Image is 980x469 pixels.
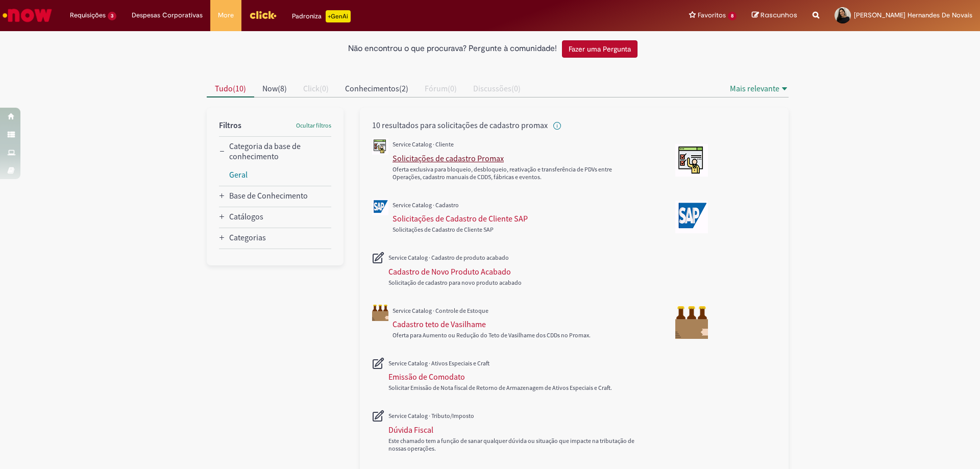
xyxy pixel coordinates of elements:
[108,12,116,20] span: 3
[854,11,972,19] span: [PERSON_NAME] Hernandes De Novais
[562,40,638,58] button: Fazer uma Pergunta
[728,12,737,20] span: 8
[249,7,277,22] img: click_logo_yellow_360x200.png
[326,10,351,22] p: +GenAi
[348,44,557,54] h2: Não encontrou o que procurava? Pergunte à comunidade!
[132,10,203,20] span: Despesas Corporativas
[1,5,54,26] img: ServiceNow
[698,10,726,20] span: Favoritos
[752,11,797,20] a: Rascunhos
[70,10,106,20] span: Requisições
[761,10,797,20] span: Rascunhos
[218,10,234,20] span: More
[292,10,351,22] div: Padroniza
